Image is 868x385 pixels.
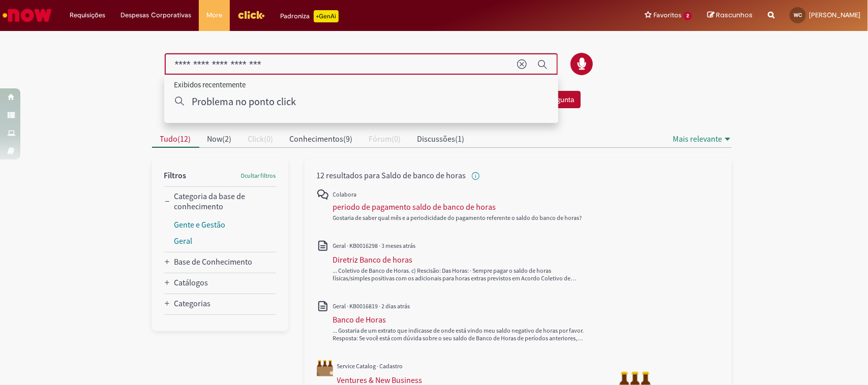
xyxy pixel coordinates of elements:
a: Rascunhos [707,11,753,20]
div: Padroniza [280,10,339,22]
span: Despesas Corporativas [121,10,191,20]
span: Favoritos [653,10,681,20]
span: Rascunhos [716,10,753,20]
span: More [206,10,222,20]
span: 2 [683,12,692,20]
img: ServiceNow [1,5,53,25]
p: +GenAi [314,10,339,22]
span: [PERSON_NAME] [809,11,860,19]
span: WC [794,12,802,18]
img: click_logo_yellow_360x200.png [237,7,265,22]
span: Requisições [70,10,105,20]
